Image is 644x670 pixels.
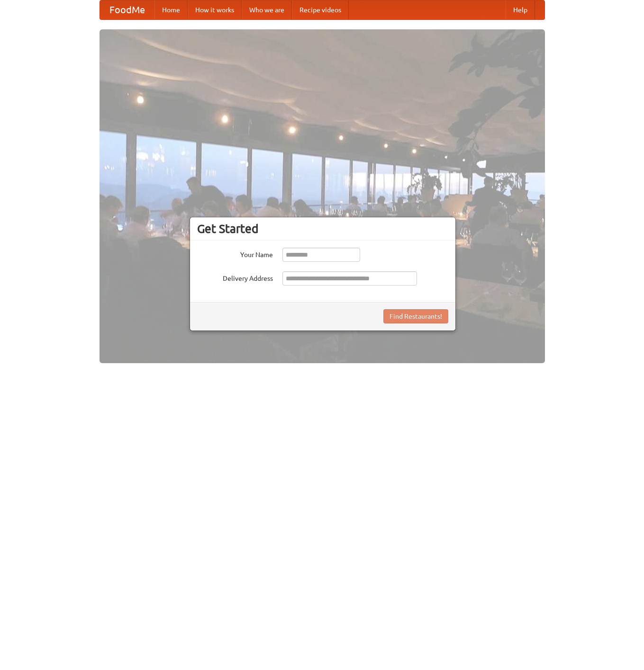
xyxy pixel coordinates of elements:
[197,248,273,259] label: Your Name
[383,309,448,323] button: Find Restaurants!
[188,0,242,19] a: How it works
[292,0,349,19] a: Recipe videos
[197,222,448,236] h3: Get Started
[197,271,273,283] label: Delivery Address
[506,0,535,19] a: Help
[242,0,292,19] a: Who we are
[154,0,188,19] a: Home
[100,0,154,19] a: FoodMe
